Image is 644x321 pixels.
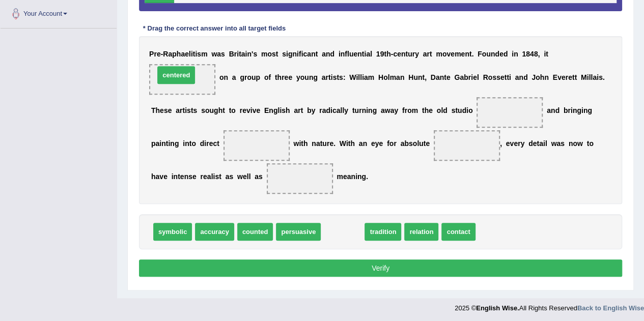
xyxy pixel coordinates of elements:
b: g [577,106,581,114]
b: m [261,50,267,58]
b: r [405,106,407,114]
b: d [326,106,330,114]
b: , [538,50,540,58]
b: n [519,73,523,81]
b: n [465,50,469,58]
span: centered [157,66,195,84]
b: l [370,50,372,58]
b: a [322,73,326,81]
b: o [267,50,272,58]
b: r [427,50,429,58]
b: l [358,73,360,81]
b: f [299,50,301,58]
b: . [603,73,605,81]
b: G [454,73,460,81]
b: s [496,73,500,81]
b: u [408,50,412,58]
b: i [237,50,239,58]
b: g [214,106,218,114]
b: o [407,106,412,114]
b: c [332,106,337,114]
b: i [301,50,303,58]
b: t [328,73,331,81]
b: r [325,73,328,81]
b: y [415,50,419,58]
b: : [343,73,346,81]
b: e [256,106,260,114]
b: t [574,73,577,81]
b: g [288,50,293,58]
b: e [185,50,189,58]
b: a [436,73,440,81]
b: a [322,106,326,114]
b: t [229,106,232,114]
b: t [182,106,185,114]
b: t [384,50,386,58]
b: a [232,73,236,81]
b: e [353,50,357,58]
b: i [168,139,170,148]
b: o [383,73,388,81]
b: f [268,73,271,81]
b: e [157,50,161,58]
b: i [512,50,514,58]
b: e [209,139,213,148]
b: v [246,106,250,114]
b: R [163,50,168,58]
b: r [359,106,361,114]
b: v [446,50,451,58]
b: i [250,106,253,114]
b: h [218,106,223,114]
b: a [181,50,185,58]
b: i [509,73,511,81]
b: a [217,50,221,58]
b: e [499,50,503,58]
b: h [424,106,429,114]
b: D [431,73,436,81]
b: m [455,50,461,58]
b: i [581,106,583,114]
b: i [299,139,301,148]
b: r [298,106,300,114]
b: l [589,73,591,81]
b: u [413,73,418,81]
b: n [292,50,297,58]
b: t [352,106,355,114]
b: i [339,50,341,58]
b: H [378,73,383,81]
b: c [303,50,307,58]
b: t [405,50,408,58]
b: e [397,50,401,58]
b: r [468,73,471,81]
b: g [372,106,377,114]
b: e [446,73,451,81]
b: r [240,106,242,114]
b: a [593,73,597,81]
b: g [175,139,179,148]
b: g [587,106,592,114]
b: n [418,73,423,81]
b: n [161,139,166,148]
b: t [189,139,192,148]
b: o [219,73,224,81]
b: n [326,50,330,58]
b: l [342,106,344,114]
b: o [247,73,251,81]
b: d [462,106,466,114]
b: a [515,73,519,81]
b: t [301,106,303,114]
b: a [294,106,298,114]
b: T [151,106,156,114]
b: . [471,50,473,58]
b: 1 [522,50,526,58]
b: w [293,139,299,148]
b: n [544,73,549,81]
b: r [206,139,209,148]
b: d [443,106,447,114]
b: t [222,106,225,114]
b: - [161,50,163,58]
b: m [368,73,374,81]
b: o [437,106,441,114]
b: e [168,106,172,114]
b: t [469,50,472,58]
